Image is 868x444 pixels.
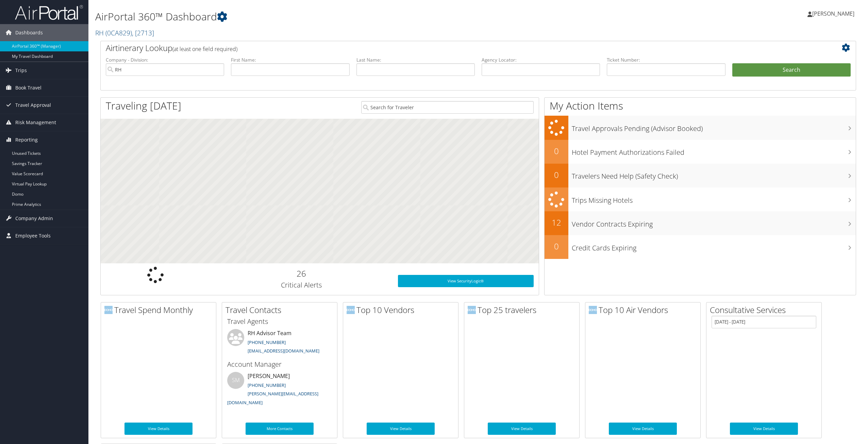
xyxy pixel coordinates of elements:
a: View Details [124,423,193,435]
span: Dashboards [15,24,43,41]
h3: Hotel Payment Authorizations Failed [572,144,856,157]
h2: Travel Spend Monthly [104,304,216,316]
a: More Contacts [246,423,314,435]
a: View Details [488,423,556,435]
span: Travel Approval [15,97,51,114]
h2: Top 25 travelers [468,304,579,316]
h3: Trips Missing Hotels [572,192,856,205]
h2: Top 10 Air Vendors [589,304,700,316]
a: View Details [367,423,435,435]
img: domo-logo.png [347,306,355,314]
h2: Travel Contacts [226,304,337,316]
h1: AirPortal 360™ Dashboard [95,10,606,24]
li: RH Advisor Team [224,329,335,357]
div: SM [227,372,244,389]
h3: Travelers Need Help (Safety Check) [572,168,856,181]
img: domo-logo.png [468,306,476,314]
h2: Airtinerary Lookup [106,42,788,54]
a: [EMAIL_ADDRESS][DOMAIN_NAME] [248,348,319,354]
span: ( 0CA829 ) [105,28,132,37]
span: Company Admin [15,210,53,227]
label: First Name: [231,56,349,63]
a: RH [95,28,154,37]
span: , [ 2713 ] [132,28,154,37]
span: Employee Tools [15,227,51,244]
h3: Credit Cards Expiring [572,240,856,253]
a: View Details [609,423,677,435]
h2: Top 10 Vendors [347,304,458,316]
label: Agency Locator: [482,56,600,63]
button: Search [732,63,851,77]
h2: Consultative Services [710,304,821,316]
a: 0Credit Cards Expiring [545,235,856,259]
img: domo-logo.png [589,306,597,314]
input: Search for Traveler [361,101,534,114]
h2: 0 [545,145,568,157]
a: 0Travelers Need Help (Safety Check) [545,164,856,187]
h1: My Action Items [545,99,856,113]
label: Last Name: [356,56,475,63]
label: Company - Division: [106,56,224,63]
h3: Critical Alerts [215,280,388,290]
a: View Details [730,423,798,435]
img: airportal-logo.png [15,4,83,20]
h1: Traveling [DATE] [106,99,181,113]
li: [PERSON_NAME] [224,372,335,408]
a: View SecurityLogic® [398,275,534,287]
a: Travel Approvals Pending (Advisor Booked) [545,116,856,140]
h3: Travel Approvals Pending (Advisor Booked) [572,120,856,133]
a: [PERSON_NAME] [807,3,861,24]
span: Book Travel [15,79,41,96]
span: (at least one field required) [172,45,237,53]
a: [PHONE_NUMBER] [248,339,286,345]
a: Trips Missing Hotels [545,187,856,212]
span: Reporting [15,131,38,148]
img: domo-logo.png [104,306,113,314]
label: Ticket Number: [607,56,725,63]
h2: 0 [545,241,568,252]
h2: 12 [545,217,568,228]
span: [PERSON_NAME] [812,10,854,17]
a: [PERSON_NAME][EMAIL_ADDRESS][DOMAIN_NAME] [227,391,318,406]
span: Trips [15,62,27,79]
span: Risk Management [15,114,56,131]
h3: Vendor Contracts Expiring [572,216,856,229]
a: 0Hotel Payment Authorizations Failed [545,140,856,164]
a: 12Vendor Contracts Expiring [545,211,856,235]
a: [PHONE_NUMBER] [248,382,286,388]
h3: Account Manager [227,360,332,369]
h2: 26 [215,268,388,279]
h2: 0 [545,169,568,181]
h3: Travel Agents [227,317,332,326]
